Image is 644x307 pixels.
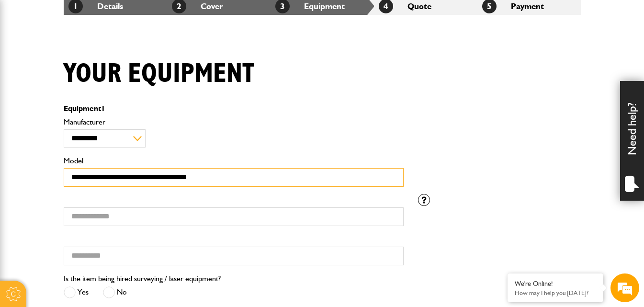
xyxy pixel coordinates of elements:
span: 1 [101,104,105,113]
p: How may I help you today? [515,289,596,296]
label: Yes [64,286,89,298]
a: 1Details [68,1,123,11]
p: Equipment [64,105,404,113]
label: Manufacturer [64,118,404,126]
a: 2Cover [172,1,223,11]
label: Is the item being hired surveying / laser equipment? [64,275,221,283]
div: We're Online! [515,280,596,288]
label: No [103,286,127,298]
label: Model [64,157,404,165]
h1: Your equipment [64,58,254,90]
div: Need help? [620,81,644,201]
